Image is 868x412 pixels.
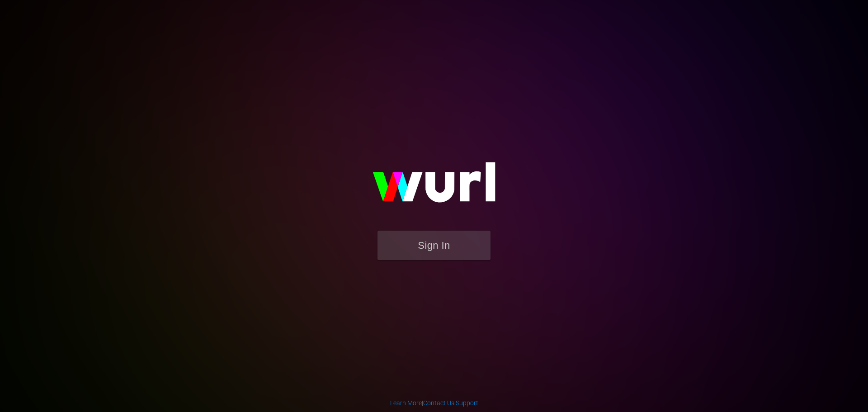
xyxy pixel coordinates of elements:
a: Support [456,399,478,407]
button: Sign In [377,231,491,260]
img: wurl-logo-on-black-223613ac3d8ba8fe6dc639794a292ebdb59501304c7dfd60c99c58986ef67473.svg [344,143,524,231]
a: Learn More [390,399,422,407]
a: Contact Us [423,399,454,407]
div: | | [390,398,478,407]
